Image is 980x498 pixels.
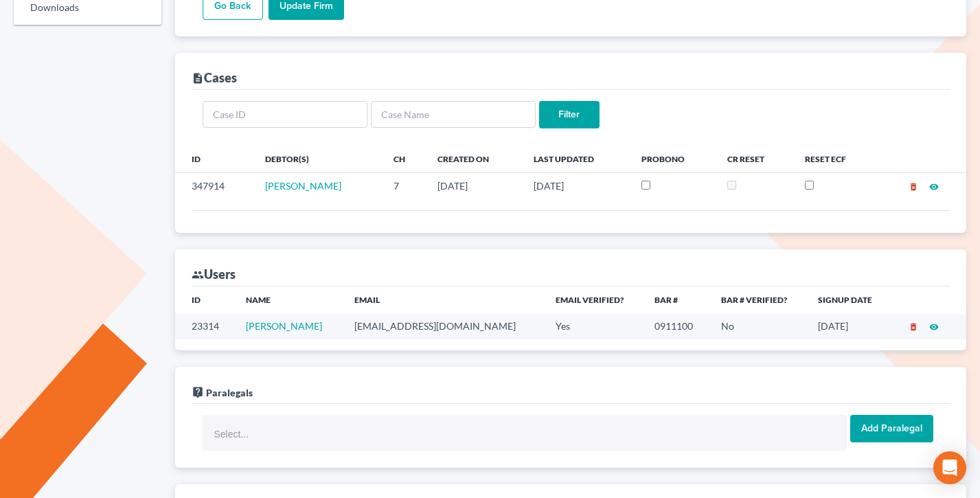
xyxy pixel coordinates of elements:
[254,145,383,172] th: Debtor(s)
[235,286,343,314] th: Name
[175,173,254,199] td: 347914
[850,415,933,442] input: Add Paralegal
[807,286,891,314] th: Signup Date
[206,387,253,398] span: Paralegals
[192,69,237,86] div: Cases
[545,314,643,339] td: Yes
[426,145,523,172] th: Created On
[545,286,643,314] th: Email Verified?
[523,173,630,199] td: [DATE]
[630,145,716,172] th: ProBono
[710,286,807,314] th: Bar # Verified?
[265,180,341,192] a: [PERSON_NAME]
[929,320,939,332] a: visibility
[909,180,918,192] a: delete_forever
[909,322,918,332] i: delete_forever
[643,286,710,314] th: Bar #
[523,145,630,172] th: Last Updated
[933,451,966,484] div: Open Intercom Messenger
[383,173,426,199] td: 7
[203,101,367,128] input: Case ID
[909,182,918,192] i: delete_forever
[371,101,536,128] input: Case Name
[643,314,710,339] td: 0911100
[175,286,236,314] th: ID
[343,314,545,339] td: [EMAIL_ADDRESS][DOMAIN_NAME]
[246,320,322,332] a: [PERSON_NAME]
[383,145,426,172] th: Ch
[929,182,939,192] i: visibility
[192,72,204,84] i: description
[192,266,236,282] div: Users
[929,180,939,192] a: visibility
[175,145,254,172] th: ID
[716,145,794,172] th: CR Reset
[929,322,939,332] i: visibility
[539,101,600,128] input: Filter
[192,269,204,281] i: group
[909,320,918,332] a: delete_forever
[426,173,523,199] td: [DATE]
[794,145,876,172] th: Reset ECF
[710,314,807,339] td: No
[175,314,236,339] td: 23314
[807,314,891,339] td: [DATE]
[192,386,204,398] i: live_help
[343,286,545,314] th: Email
